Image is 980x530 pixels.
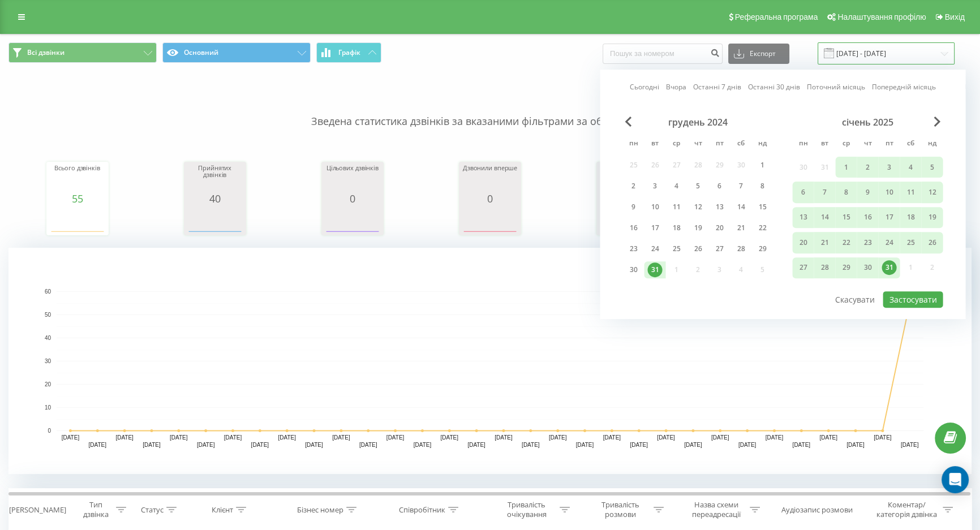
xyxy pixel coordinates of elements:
div: вт 31 груд 2024 р. [644,261,665,278]
div: пт 27 груд 2024 р. [708,240,730,257]
div: нд 22 груд 2024 р. [751,219,773,236]
div: A chart. [8,248,972,474]
div: 40 [187,193,243,204]
div: 29 [755,242,770,256]
text: [DATE] [467,442,485,448]
button: Застосувати [883,291,943,308]
div: ср 22 січ 2025 р. [835,232,857,253]
div: сб 4 січ 2025 р. [900,157,921,178]
div: сб 7 груд 2024 р. [730,178,751,195]
div: пт 13 груд 2024 р. [708,199,730,216]
div: Коментар/категорія дзвінка [874,500,940,519]
div: вт 24 груд 2024 р. [644,240,665,257]
div: ср 25 груд 2024 р. [665,240,687,257]
span: Next Month [934,117,940,127]
div: пн 6 січ 2025 р. [792,182,814,202]
div: чт 5 груд 2024 р. [687,178,708,195]
div: сб 25 січ 2025 р. [900,232,921,253]
text: [DATE] [657,434,675,441]
text: [DATE] [495,434,513,441]
div: 16 [626,221,641,235]
abbr: неділя [923,136,940,153]
div: 5 [690,179,705,193]
div: чт 9 січ 2025 р. [857,182,878,202]
div: 11 [669,200,684,214]
div: пт 6 груд 2024 р. [708,178,730,195]
div: Аудіозапис розмови [781,505,853,515]
div: нд 26 січ 2025 р. [921,232,943,253]
text: [DATE] [89,442,107,448]
text: [DATE] [62,434,80,441]
div: 3 [882,160,896,175]
text: [DATE] [522,442,540,448]
div: вт 7 січ 2025 р. [814,182,835,202]
text: 0 [48,428,51,434]
a: Поточний місяць [807,82,865,93]
div: 12 [690,200,705,214]
div: 31 [882,260,896,275]
svg: A chart. [49,204,106,238]
div: 26 [925,235,939,250]
div: чт 23 січ 2025 р. [857,232,878,253]
div: ср 1 січ 2025 р. [835,157,857,178]
text: [DATE] [414,442,432,448]
div: Прийнятих дзвінків [187,165,243,193]
div: вт 28 січ 2025 р. [814,257,835,278]
button: Скасувати [829,291,881,308]
div: 24 [647,242,662,256]
div: нд 29 груд 2024 р. [751,240,773,257]
div: 2 [860,160,875,175]
abbr: субота [902,136,919,153]
div: чт 26 груд 2024 р. [687,240,708,257]
text: [DATE] [766,434,784,441]
span: Previous Month [625,117,631,127]
div: 29 [839,260,853,275]
button: Експорт [728,44,789,64]
div: A chart. [324,204,381,238]
div: 3 [647,179,662,193]
div: січень 2025 [792,117,943,128]
abbr: четвер [859,136,876,153]
div: вт 3 груд 2024 р. [644,178,665,195]
abbr: вівторок [646,136,663,153]
div: 28 [817,260,832,275]
div: 10 [882,185,896,200]
text: [DATE] [197,442,215,448]
text: [DATE] [386,434,405,441]
div: 24 [882,235,896,250]
div: 4 [669,179,684,193]
div: 20 [712,221,727,235]
div: пт 3 січ 2025 р. [878,157,900,178]
div: 30 [860,260,875,275]
div: сб 21 груд 2024 р. [730,219,751,236]
p: Зведена статистика дзвінків за вказаними фільтрами за обраний період [8,92,972,129]
div: 14 [817,210,832,225]
div: чт 2 січ 2025 р. [857,157,878,178]
text: [DATE] [901,442,919,448]
div: чт 16 січ 2025 р. [857,207,878,228]
div: 27 [712,242,727,256]
span: Вихід [945,12,965,21]
div: A chart. [462,204,518,238]
div: нд 19 січ 2025 р. [921,207,943,228]
div: 9 [626,200,641,214]
text: [DATE] [549,434,567,441]
div: сб 14 груд 2024 р. [730,199,751,216]
div: 1 [755,158,770,173]
div: Тривалість усіх дзвінків [599,165,656,193]
div: A chart. [599,204,656,238]
div: 1 [839,160,853,175]
div: 9 [860,185,875,200]
abbr: п’ятниця [880,136,897,153]
div: [PERSON_NAME] [9,505,66,515]
div: 55 [49,193,106,204]
svg: A chart. [187,204,243,238]
div: пт 24 січ 2025 р. [878,232,900,253]
a: Попередній місяць [872,82,936,93]
div: пн 20 січ 2025 р. [792,232,814,253]
text: [DATE] [224,434,242,441]
div: Клієнт [212,505,233,515]
div: пн 13 січ 2025 р. [792,207,814,228]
